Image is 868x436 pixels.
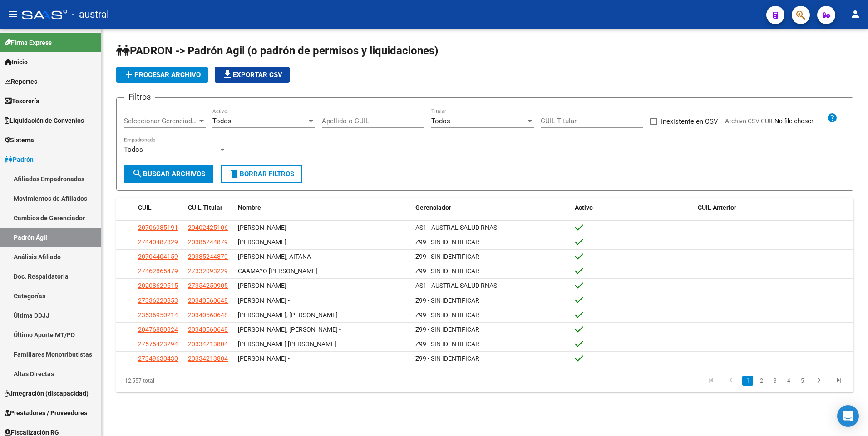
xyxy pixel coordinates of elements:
[234,198,412,218] datatable-header-cell: Nombre
[238,297,290,304] span: [PERSON_NAME] -
[768,373,782,388] li: page 3
[755,373,768,388] li: page 2
[221,165,302,183] button: Borrar Filtros
[415,224,497,231] span: AS1 - AUSTRAL SALUD RNAS
[123,69,134,80] mat-icon: add
[783,376,794,386] a: 4
[412,198,571,218] datatable-header-cell: Gerenciador
[238,282,290,289] span: [PERSON_NAME] -
[5,96,39,106] span: Tesorería
[124,117,197,125] span: Seleccionar Gerenciador
[415,340,479,348] span: Z99 - SIN IDENTIFICAR
[238,238,290,246] span: [PERSON_NAME] -
[850,9,861,19] mat-icon: person
[188,355,228,362] span: 20334213804
[415,326,479,333] span: Z99 - SIN IDENTIFICAR
[188,326,228,333] span: 20340560648
[123,71,201,79] span: Procesar archivo
[5,57,28,67] span: Inicio
[238,355,290,362] span: [PERSON_NAME] -
[238,224,290,231] span: [PERSON_NAME] -
[694,198,853,218] datatable-header-cell: CUIL Anterior
[138,340,178,348] span: 27575423294
[188,340,228,348] span: 20334213804
[238,253,314,260] span: [PERSON_NAME], AITANA -
[571,198,694,218] datatable-header-cell: Activo
[795,373,809,388] li: page 5
[188,267,228,275] span: 27332093229
[188,311,228,319] span: 20340560648
[661,116,718,127] span: Inexistente en CSV
[238,311,341,319] span: [PERSON_NAME], [PERSON_NAME] -
[837,405,859,427] div: Open Intercom Messenger
[188,282,228,289] span: 27354250905
[238,267,321,275] span: CAAMA?O [PERSON_NAME] -
[138,282,178,289] span: 20208629515
[415,253,479,260] span: Z99 - SIN IDENTIFICAR
[5,388,89,398] span: Integración (discapacidad)
[741,373,755,388] li: page 1
[415,204,451,211] span: Gerenciador
[742,376,753,386] a: 1
[810,376,828,386] a: go to next page
[138,204,152,211] span: CUIL
[188,297,228,304] span: 20340560648
[830,376,848,386] a: go to last page
[782,373,795,388] li: page 4
[138,326,178,333] span: 20476880824
[138,253,178,260] span: 20704404159
[134,198,184,218] datatable-header-cell: CUIL
[702,376,720,386] a: go to first page
[774,117,827,126] input: Archivo CSV CUIL
[188,204,222,211] span: CUIL Titular
[116,67,208,83] button: Procesar archivo
[124,165,213,183] button: Buscar Archivos
[116,369,262,392] div: 12,557 total
[229,170,294,178] span: Borrar Filtros
[124,91,155,103] h3: Filtros
[116,44,438,57] span: PADRON -> Padrón Agil (o padrón de permisos y liquidaciones)
[756,376,767,386] a: 2
[415,267,479,275] span: Z99 - SIN IDENTIFICAR
[238,340,340,348] span: [PERSON_NAME] [PERSON_NAME] -
[5,135,34,145] span: Sistema
[222,69,233,80] mat-icon: file_download
[415,238,479,246] span: Z99 - SIN IDENTIFICAR
[138,311,178,319] span: 23536950214
[722,376,740,386] a: go to previous page
[575,204,593,211] span: Activo
[222,71,282,79] span: Exportar CSV
[415,297,479,304] span: Z99 - SIN IDENTIFICAR
[188,253,228,260] span: 20385244879
[215,67,290,83] button: Exportar CSV
[5,155,34,165] span: Padrón
[184,198,234,218] datatable-header-cell: CUIL Titular
[124,145,143,154] span: Todos
[725,117,774,125] span: Archivo CSV CUIL
[797,376,808,386] a: 5
[5,38,52,48] span: Firma Express
[5,116,84,126] span: Liquidación de Convenios
[415,311,479,319] span: Z99 - SIN IDENTIFICAR
[138,267,178,275] span: 27462865479
[827,112,838,123] mat-icon: help
[138,238,178,246] span: 27440487829
[7,9,18,19] mat-icon: menu
[212,117,232,125] span: Todos
[769,376,780,386] a: 3
[138,224,178,231] span: 20706985191
[431,117,450,125] span: Todos
[188,238,228,246] span: 20385244879
[138,297,178,304] span: 27336220853
[188,224,228,231] span: 20402425106
[72,5,109,24] span: - austral
[238,326,341,333] span: [PERSON_NAME], [PERSON_NAME] -
[132,168,143,179] mat-icon: search
[415,355,479,362] span: Z99 - SIN IDENTIFICAR
[229,168,240,179] mat-icon: delete
[5,408,87,418] span: Prestadores / Proveedores
[138,355,178,362] span: 27349630430
[132,170,205,178] span: Buscar Archivos
[415,282,497,289] span: AS1 - AUSTRAL SALUD RNAS
[5,77,37,87] span: Reportes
